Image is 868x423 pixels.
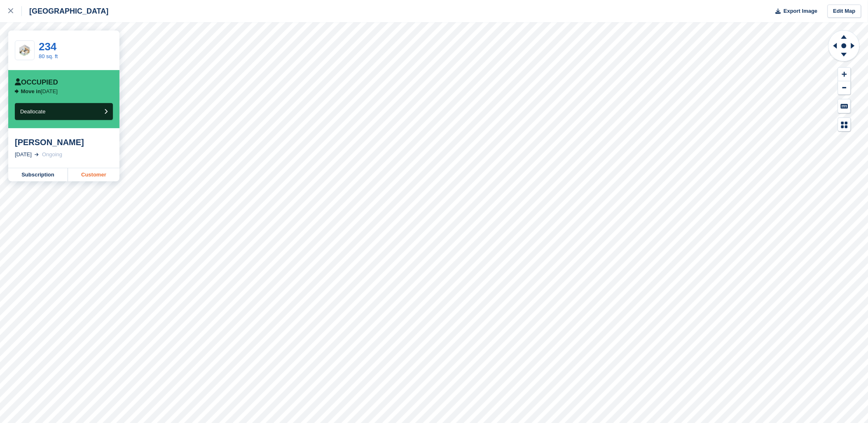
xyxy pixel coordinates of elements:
div: [DATE] [15,150,32,159]
div: [GEOGRAPHIC_DATA] [22,6,108,16]
span: Export Image [784,7,817,15]
a: 80 sq. ft [39,53,58,59]
button: Zoom In [838,68,851,81]
p: [DATE] [21,88,58,95]
a: Customer [68,168,119,181]
div: Occupied [15,78,58,87]
button: Export Image [771,5,818,18]
a: Edit Map [828,5,861,18]
button: Deallocate [15,103,113,120]
span: Move in [21,88,41,94]
img: SCA-80sqft.jpg [15,44,34,57]
img: arrow-right-light-icn-cde0832a797a2874e46488d9cf13f60e5c3a73dbe684e267c42b8395dfbc2abf.svg [35,153,39,156]
button: Zoom Out [838,81,851,95]
div: [PERSON_NAME] [15,137,113,147]
button: Keyboard Shortcuts [838,99,851,113]
img: arrow-right-icn-b7405d978ebc5dd23a37342a16e90eae327d2fa7eb118925c1a0851fb5534208.svg [15,89,19,94]
button: Map Legend [838,118,851,132]
span: Deallocate [20,108,45,115]
a: Subscription [8,168,68,181]
a: 234 [39,40,56,53]
div: Ongoing [42,150,62,159]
